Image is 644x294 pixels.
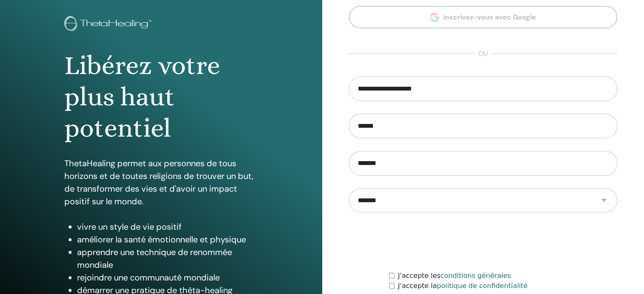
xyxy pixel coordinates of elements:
[77,221,182,232] font: vivre un style de vie positif
[478,49,488,58] font: ou
[77,234,246,245] font: améliorer la santé émotionnelle et physique
[77,272,220,283] font: rejoindre une communauté mondiale
[398,282,437,290] font: J'accepte la
[398,272,440,280] font: J'accepte les
[64,50,220,143] font: Libérez votre plus haut potentiel
[440,272,511,280] a: conditions générales
[64,158,254,207] font: ThetaHealing permet aux personnes de tous horizons et de toutes religions de trouver un but, de t...
[77,247,232,270] font: apprendre une technique de renommée mondiale
[419,225,547,258] iframe: reCAPTCHA
[437,282,528,290] a: politique de confidentialité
